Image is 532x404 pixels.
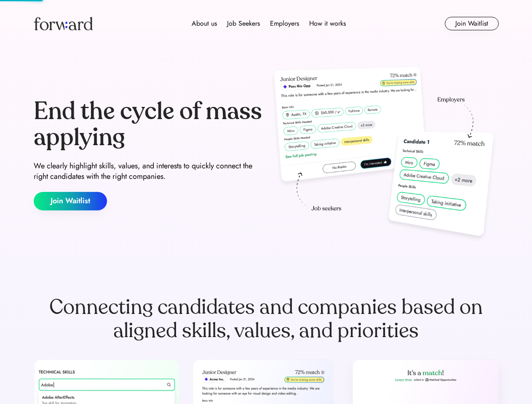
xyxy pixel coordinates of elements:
img: hero-image.png [270,64,499,245]
div: End the cycle of mass applying [34,98,263,150]
button: Join Waitlist [445,17,499,30]
button: Join Waitlist [34,192,107,210]
div: We clearly highlight skills, values, and interests to quickly connect the right candidates with t... [34,161,263,182]
div: About us [192,19,217,29]
div: Connecting candidates and companies based on aligned skills, values, and priorities [34,295,499,343]
div: How it works [309,19,346,29]
div: Employers [270,19,299,29]
img: Forward logo [34,17,93,30]
div: Job Seekers [227,19,260,29]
